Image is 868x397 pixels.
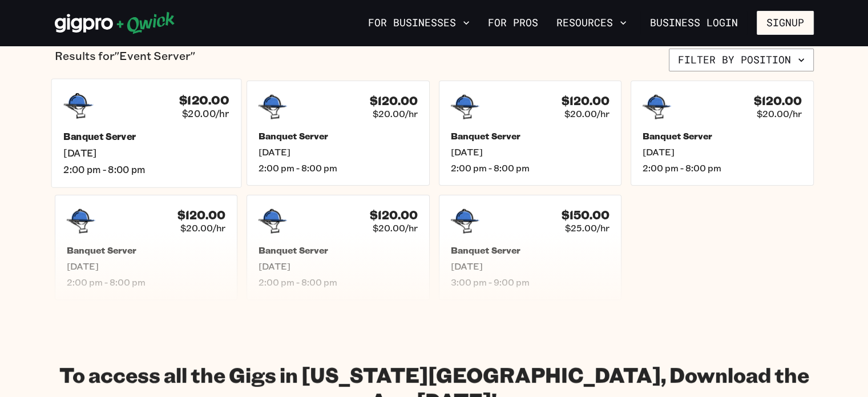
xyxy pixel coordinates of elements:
[640,11,748,35] a: Business Login
[483,13,543,33] a: For Pros
[373,108,418,119] span: $20.00/hr
[562,208,609,222] h4: $150.00
[451,146,610,158] span: [DATE]
[373,222,418,234] span: $20.00/hr
[259,146,418,158] span: [DATE]
[757,11,814,35] button: Signup
[451,244,610,256] h5: Banquet Server
[451,260,610,272] span: [DATE]
[63,130,229,142] h5: Banquet Server
[669,49,814,71] button: Filter by position
[55,195,238,300] a: $120.00$20.00/hrBanquet Server[DATE]2:00 pm - 8:00 pm
[247,195,430,300] a: $120.00$20.00/hrBanquet Server[DATE]2:00 pm - 8:00 pm
[643,146,802,158] span: [DATE]
[754,94,802,108] h4: $120.00
[63,163,229,175] span: 2:00 pm - 8:00 pm
[562,94,609,108] h4: $120.00
[181,107,228,119] span: $20.00/hr
[67,244,226,256] h5: Banquet Server
[259,244,418,256] h5: Banquet Server
[439,81,622,186] a: $120.00$20.00/hrBanquet Server[DATE]2:00 pm - 8:00 pm
[177,208,225,222] h4: $120.00
[67,260,226,272] span: [DATE]
[259,162,418,174] span: 2:00 pm - 8:00 pm
[631,81,814,186] a: $120.00$20.00/hrBanquet Server[DATE]2:00 pm - 8:00 pm
[439,195,622,300] a: $150.00$25.00/hrBanquet Server[DATE]3:00 pm - 9:00 pm
[259,130,418,142] h5: Banquet Server
[259,260,418,272] span: [DATE]
[180,222,225,234] span: $20.00/hr
[451,130,610,142] h5: Banquet Server
[55,49,195,71] p: Results for "Event Server"
[364,13,474,33] button: For Businesses
[757,108,802,119] span: $20.00/hr
[259,276,418,288] span: 2:00 pm - 8:00 pm
[451,276,610,288] span: 3:00 pm - 9:00 pm
[564,108,609,119] span: $20.00/hr
[51,78,241,187] a: $120.00$20.00/hrBanquet Server[DATE]2:00 pm - 8:00 pm
[67,276,226,288] span: 2:00 pm - 8:00 pm
[451,162,610,174] span: 2:00 pm - 8:00 pm
[63,147,229,159] span: [DATE]
[247,81,430,186] a: $120.00$20.00/hrBanquet Server[DATE]2:00 pm - 8:00 pm
[643,162,802,174] span: 2:00 pm - 8:00 pm
[565,222,609,234] span: $25.00/hr
[643,130,802,142] h5: Banquet Server
[370,208,418,222] h4: $120.00
[370,94,418,108] h4: $120.00
[179,93,228,107] h4: $120.00
[552,13,631,33] button: Resources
